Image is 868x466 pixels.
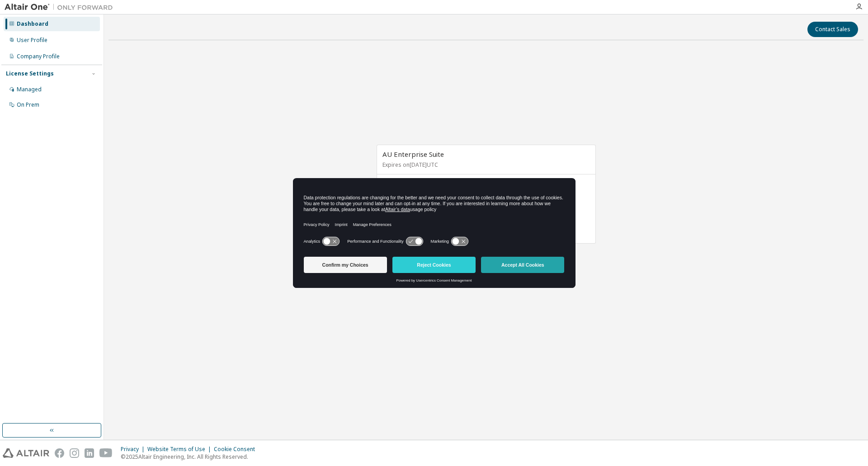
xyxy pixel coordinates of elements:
div: Cookie Consent [214,446,260,453]
span: AU Enterprise Suite [382,150,444,159]
div: Website Terms of Use [147,446,214,453]
div: Privacy [121,446,147,453]
img: Altair One [5,3,118,12]
div: User Profile [17,37,47,44]
div: Dashboard [17,20,48,28]
img: altair_logo.svg [3,448,49,458]
img: facebook.svg [55,448,64,458]
img: linkedin.svg [85,448,94,458]
img: instagram.svg [70,448,79,458]
img: youtube.svg [99,448,113,458]
div: License Settings [6,70,54,77]
button: Contact Sales [807,22,858,37]
div: On Prem [17,101,39,108]
p: Expires on [DATE] UTC [382,161,588,169]
div: Company Profile [17,53,60,60]
div: Managed [17,86,42,93]
p: © 2025 Altair Engineering, Inc. All Rights Reserved. [121,453,260,461]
